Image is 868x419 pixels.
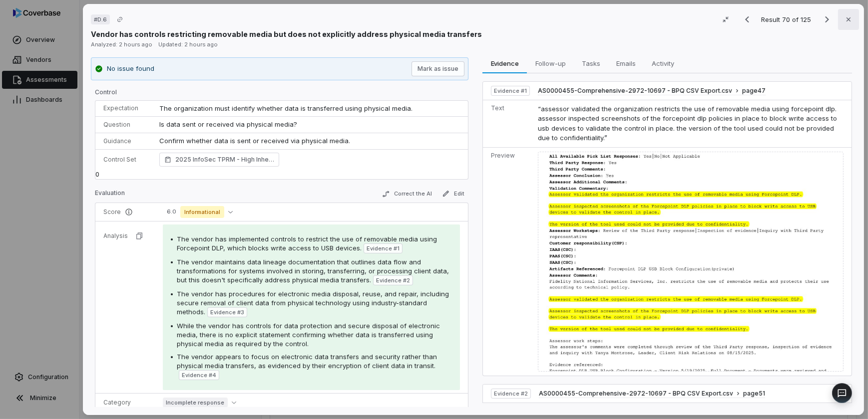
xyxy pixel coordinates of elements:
button: Previous result [737,13,757,25]
span: # D.6 [94,15,107,23]
span: Tasks [578,57,604,70]
p: Evaluation [95,189,125,201]
button: 6.0Informational [163,206,237,218]
p: Confirm whether data is sent or received via physical media. [159,136,460,146]
button: AS0000455-Comprehensive-2972-10697 - BPQ CSV Export.csvpage51 [539,390,765,398]
span: Activity [648,57,678,70]
span: Is data sent or received via physical media? [159,120,297,128]
p: Vendor has controls restricting removable media but does not explicitly address physical media tr... [91,29,482,39]
span: 2025 InfoSec TPRM - High Inherent Risk (TruSight Supported) Asset and Info Management [175,155,274,165]
span: The vendor maintains data lineage documentation that outlines data flow and transformations for s... [177,258,449,284]
p: No issue found [107,64,154,74]
span: The vendor has implemented controls to restrict the use of removable media using Forcepoint DLP, ... [177,235,437,252]
span: Evidence # 4 [182,371,216,379]
span: Follow-up [531,57,569,70]
span: Emails [612,57,640,70]
button: Mark as issue [412,61,464,76]
p: Score [103,208,151,216]
span: page 47 [742,87,766,95]
button: Copy link [111,10,129,28]
p: Guidance [103,137,147,145]
span: Incomplete response [163,398,228,408]
span: Evidence # 1 [494,87,527,95]
tbody: 0 [95,101,468,180]
p: Control [95,88,468,100]
button: Next result [817,13,837,25]
span: Updated: 2 hours ago [158,41,218,48]
button: Edit [438,188,468,200]
span: Evidence # 2 [494,390,528,398]
p: Question [103,121,147,129]
td: Text [483,100,534,147]
span: While the vendor has controls for data protection and secure disposal of electronic media, there ... [177,322,440,348]
p: Category [103,399,151,407]
span: Evidence [486,57,522,70]
p: Control Set [103,156,147,164]
span: AS0000455-Comprehensive-2972-10697 - BPQ CSV Export.csv [538,87,732,95]
span: page 51 [743,390,765,398]
span: AS0000455-Comprehensive-2972-10697 - BPQ CSV Export.csv [539,390,733,398]
span: The vendor has procedures for electronic media disposal, reuse, and repair, including secure remo... [177,290,449,316]
span: The organization must identify whether data is transferred using physical media. [159,104,412,112]
button: Correct the AI [378,188,436,200]
p: Result 70 of 125 [761,14,813,25]
span: Evidence # 2 [376,276,410,284]
span: Analyzed: 2 hours ago [91,41,152,48]
button: AS0000455-Comprehensive-2972-10697 - BPQ CSV Export.csvpage47 [538,87,766,95]
p: Expectation [103,104,147,112]
span: Evidence # 3 [210,308,244,316]
span: Informational [180,206,224,218]
span: “assessor validated the organization restricts the use of removable media using forcepoint dlp. a... [538,105,837,142]
p: Analysis [103,232,128,240]
span: Evidence # 1 [367,244,400,252]
td: Preview [483,147,534,376]
span: The vendor appears to focus on electronic data transfers and security rather than physical media ... [177,353,437,370]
